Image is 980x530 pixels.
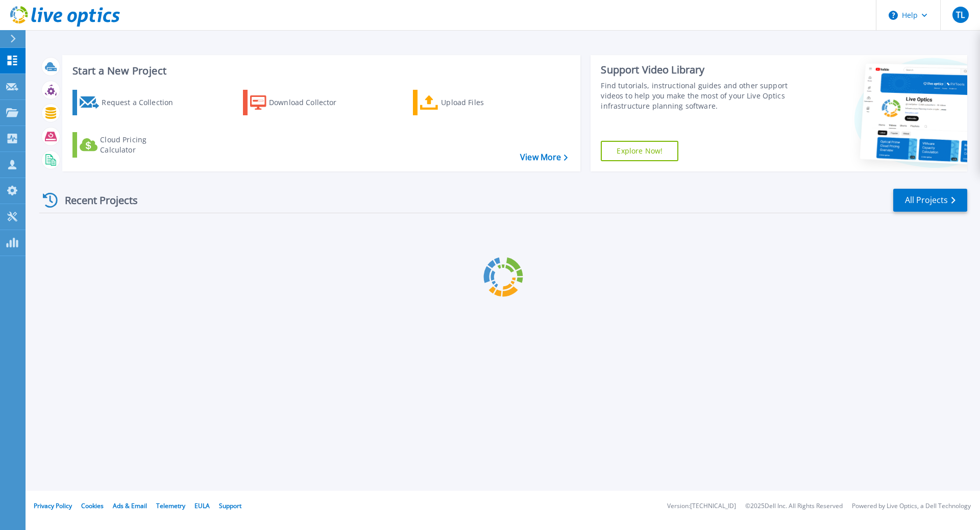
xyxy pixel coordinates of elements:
div: Support Video Library [601,63,793,77]
div: Find tutorials, instructional guides and other support videos to help you make the most of your L... [601,81,793,111]
li: Powered by Live Optics, a Dell Technology [852,503,971,510]
span: TL [956,11,965,19]
a: Request a Collection [72,90,186,115]
a: Ads & Email [113,501,147,510]
div: Request a Collection [102,92,183,113]
a: Privacy Policy [34,501,72,510]
li: © 2025 Dell Inc. All Rights Reserved [745,503,843,510]
h3: Start a New Project [72,65,568,77]
a: Telemetry [156,501,185,510]
a: Upload Files [413,90,527,115]
a: EULA [194,501,210,510]
a: Support [219,501,241,510]
a: Cloud Pricing Calculator [72,132,186,158]
div: Upload Files [441,92,523,113]
a: All Projects [893,189,967,212]
div: Download Collector [269,92,351,113]
a: Download Collector [243,90,357,115]
a: View More [520,153,568,162]
li: Version: [TECHNICAL_ID] [667,503,736,510]
div: Recent Projects [39,188,152,213]
div: Cloud Pricing Calculator [100,135,182,155]
a: Explore Now! [601,141,678,161]
a: Cookies [81,501,104,510]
